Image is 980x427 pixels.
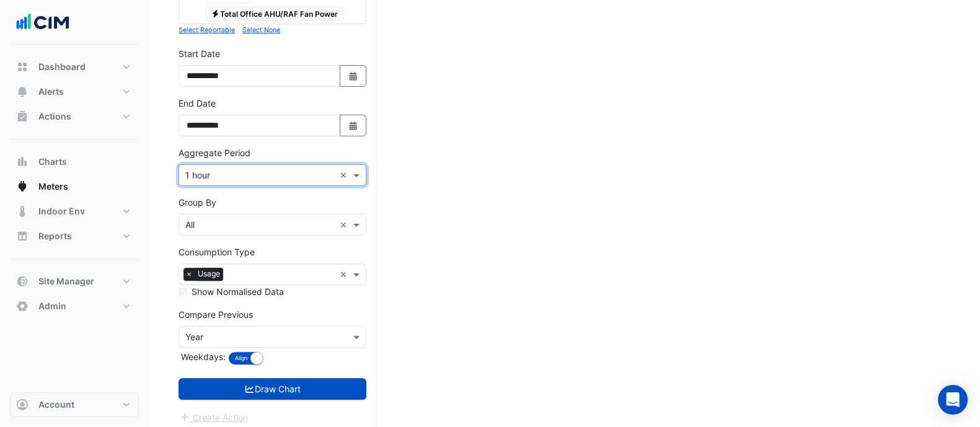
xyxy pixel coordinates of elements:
[211,9,220,19] fa-icon: Electricity
[179,146,250,159] label: Aggregate Period
[16,156,29,168] app-icon: Charts
[179,350,226,363] label: Weekdays:
[16,275,29,288] app-icon: Site Manager
[16,300,29,312] app-icon: Admin
[38,110,71,123] span: Actions
[16,230,29,242] app-icon: Reports
[38,398,74,411] span: Account
[38,230,72,242] span: Reports
[179,24,235,35] button: Select Reportable
[16,86,29,98] app-icon: Alerts
[179,411,249,421] app-escalated-ticket-create-button: Please draw the charts first
[38,205,85,218] span: Indoor Env
[38,275,94,288] span: Site Manager
[16,61,29,73] app-icon: Dashboard
[183,268,195,280] span: ×
[179,47,220,60] label: Start Date
[38,156,67,168] span: Charts
[179,196,216,209] label: Group By
[242,26,280,34] small: Select None
[10,392,139,417] button: Account
[10,104,139,129] button: Actions
[340,169,350,182] span: Clear
[195,268,223,280] span: Usage
[10,199,139,224] button: Indoor Env
[10,55,139,79] button: Dashboard
[15,10,71,35] img: Company Logo
[10,149,139,174] button: Charts
[348,120,359,131] fa-icon: Select Date
[348,71,359,81] fa-icon: Select Date
[16,205,29,218] app-icon: Indoor Env
[179,245,255,258] label: Consumption Type
[10,224,139,249] button: Reports
[38,86,64,98] span: Alerts
[192,285,284,298] label: Show Normalised Data
[38,180,68,193] span: Meters
[938,385,968,415] div: Open Intercom Messenger
[340,218,350,231] span: Clear
[10,174,139,199] button: Meters
[179,97,216,110] label: End Date
[242,24,280,35] button: Select None
[179,26,235,34] small: Select Reportable
[10,294,139,319] button: Admin
[340,268,350,281] span: Clear
[179,378,366,400] button: Draw Chart
[16,110,29,123] app-icon: Actions
[38,61,86,73] span: Dashboard
[10,79,139,104] button: Alerts
[179,308,253,321] label: Compare Previous
[16,180,29,193] app-icon: Meters
[206,7,344,22] span: Total Office AHU/RAF Fan Power - AI 38700
[38,300,66,312] span: Admin
[10,269,139,294] button: Site Manager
